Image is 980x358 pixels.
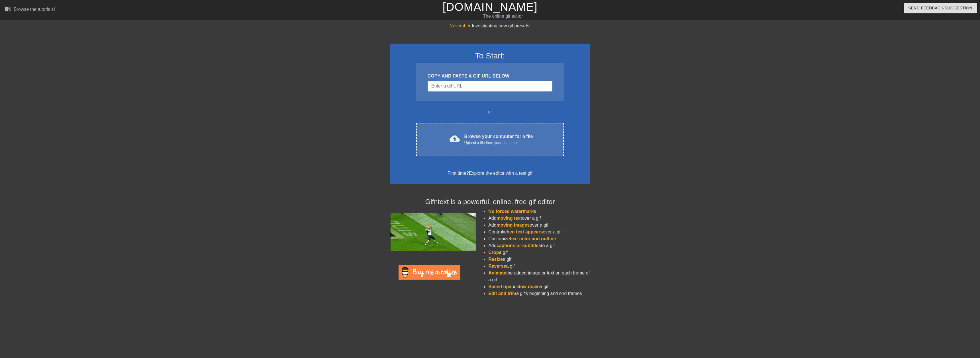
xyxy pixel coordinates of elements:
li: a gif [488,249,590,256]
span: Animate [488,270,506,275]
a: Explore the editor with a test gif [469,171,532,176]
span: Speed up [488,284,509,289]
li: a gif's beginning and end frames [488,290,590,297]
h4: Gifntext is a powerful, online, free gif editor [390,198,590,206]
span: captions or subtitles [497,243,541,248]
span: cloud_upload [450,134,460,144]
li: Add over a gif [488,215,590,222]
div: Investigating new gif presets! [390,23,590,29]
li: Customize [488,235,590,242]
span: Edit and trim [488,291,516,296]
span: No forced watermarks [488,209,536,214]
img: football_small.gif [390,213,476,251]
input: Username [428,81,552,91]
div: The online gif editor [330,13,677,20]
span: slow down [516,284,540,289]
li: the added image or text on each frame of a gif [488,270,590,283]
span: menu_book [5,5,11,12]
span: November: [450,23,472,28]
div: Browse the tutorials! [14,7,55,12]
li: Add to a gif [488,242,590,249]
span: Resize [488,257,503,262]
li: and a gif [488,283,590,290]
li: a gif [488,256,590,263]
span: text color and outline [510,236,556,241]
span: Reverse [488,264,506,268]
div: Upload a file from your computer [464,140,533,146]
li: Control over a gif [488,229,590,235]
span: when text appears [503,229,543,234]
div: COPY AND PASTE A GIF URL BELOW [428,73,552,80]
span: moving images [497,223,530,227]
div: or [405,109,575,115]
a: Browse the tutorials! [5,5,55,14]
span: moving text [497,216,522,221]
h3: To Start: [398,51,582,61]
li: a gif [488,263,590,270]
div: Browse your computer for a file [464,133,533,146]
span: Crop [488,250,499,255]
li: Add over a gif [488,222,590,229]
img: Buy Me A Coffee [399,265,460,280]
div: First time? [398,170,582,177]
a: [DOMAIN_NAME] [442,1,537,13]
button: Send Feedback/Suggestion [904,3,977,13]
span: Send Feedback/Suggestion [908,5,972,12]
